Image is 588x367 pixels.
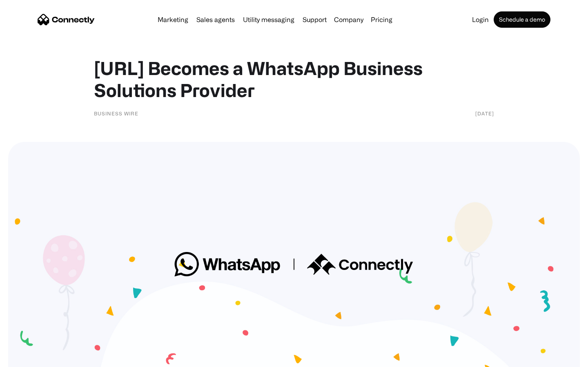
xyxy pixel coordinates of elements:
a: Sales agents [193,16,238,23]
ul: Language list [16,353,49,364]
a: Login [469,16,492,23]
a: Support [299,16,330,23]
div: Company [334,14,363,25]
div: [DATE] [475,109,494,117]
h1: [URL] Becomes a WhatsApp Business Solutions Provider [94,57,494,101]
a: Pricing [367,16,396,23]
aside: Language selected: English [8,353,49,364]
a: Schedule a demo [494,11,550,28]
a: Marketing [154,16,192,23]
div: Business Wire [94,109,138,117]
a: Utility messaging [240,16,298,23]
